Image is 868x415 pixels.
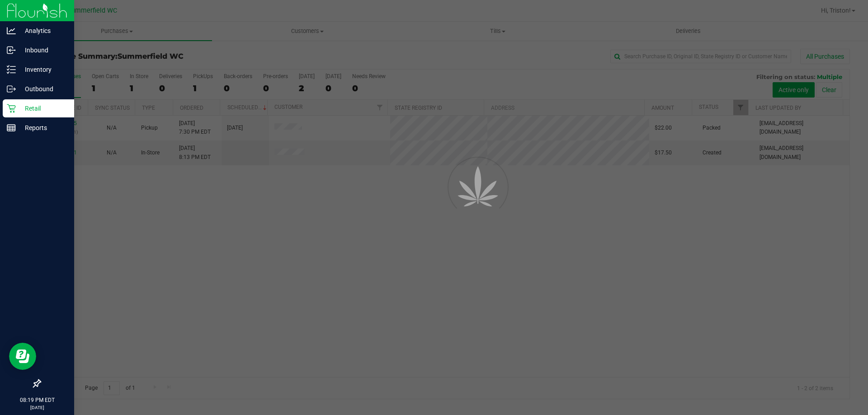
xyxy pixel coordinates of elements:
[16,45,70,56] p: Inbound
[7,26,16,35] inline-svg: Analytics
[7,104,16,113] inline-svg: Retail
[7,65,16,74] inline-svg: Inventory
[16,84,70,94] p: Outbound
[16,25,70,36] p: Analytics
[7,84,16,93] inline-svg: Outbound
[16,103,70,114] p: Retail
[7,46,16,55] inline-svg: Inbound
[4,396,70,404] p: 08:19 PM EDT
[16,64,70,75] p: Inventory
[9,343,36,370] iframe: Resource center
[7,123,16,132] inline-svg: Reports
[4,404,70,411] p: [DATE]
[16,122,70,133] p: Reports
